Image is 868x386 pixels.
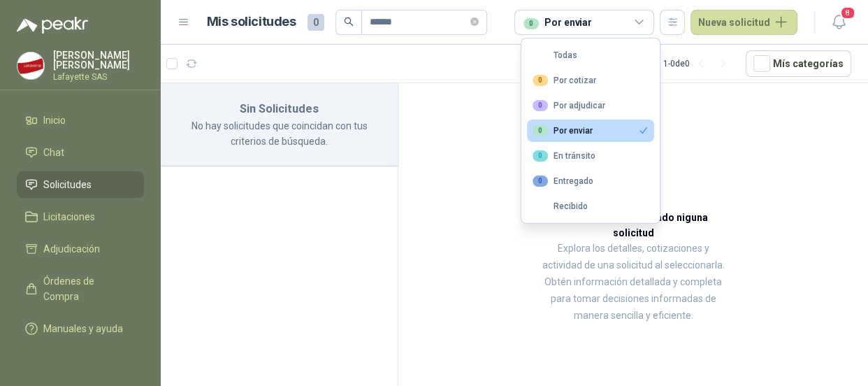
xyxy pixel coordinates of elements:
div: 0 [533,150,548,162]
p: No hay solicitudes que coincidan con tus criterios de búsqueda. [178,118,381,149]
h3: Aún no has seleccionado niguna solicitud [538,210,728,241]
div: Por enviar [523,15,592,30]
div: Por cotizar [533,75,596,86]
span: close-circle [470,17,479,26]
button: Mís categorías [746,50,851,77]
div: Recibido [533,201,588,211]
span: close-circle [470,15,479,29]
button: 0Por cotizar [527,69,654,92]
div: 0 [523,18,539,29]
a: Manuales y ayuda [17,315,144,342]
span: 0 [308,14,324,31]
span: Inicio [43,113,66,128]
h1: Mis solicitudes [207,12,296,32]
button: 0En tránsito [527,145,654,167]
p: [PERSON_NAME] [PERSON_NAME] [53,50,144,70]
div: Todas [533,50,577,60]
button: 8 [826,10,851,35]
a: Licitaciones [17,203,144,230]
p: Lafayette SAS [53,73,144,81]
span: 8 [840,6,855,20]
img: Company Logo [17,52,44,79]
button: 0Entregado [527,170,654,192]
div: En tránsito [533,150,595,162]
button: Todas [527,44,654,66]
button: Recibido [527,195,654,217]
div: 0 [533,125,548,136]
a: Adjudicación [17,236,144,262]
span: Órdenes de Compra [43,273,131,304]
a: Inicio [17,107,144,134]
div: Por enviar [533,125,593,136]
span: search [344,17,354,27]
img: Logo peakr [17,17,88,34]
p: Explora los detalles, cotizaciones y actividad de una solicitud al seleccionarla. Obtén informaci... [538,241,728,324]
div: Por adjudicar [533,100,605,111]
span: Chat [43,145,64,160]
div: 1 - 0 de 0 [663,52,735,75]
div: 0 [533,75,548,86]
a: Solicitudes [17,171,144,198]
button: 0Por enviar [527,120,654,142]
h3: Sin Solicitudes [178,100,381,118]
div: 0 [533,176,548,187]
button: 0Por adjudicar [527,94,654,117]
button: Nueva solicitud [690,10,797,35]
span: Licitaciones [43,209,95,224]
span: Solicitudes [43,177,92,192]
div: 0 [533,100,548,111]
div: Entregado [533,176,593,187]
a: Chat [17,139,144,166]
span: Adjudicación [43,241,100,257]
span: Manuales y ayuda [43,321,123,336]
a: Órdenes de Compra [17,268,144,310]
